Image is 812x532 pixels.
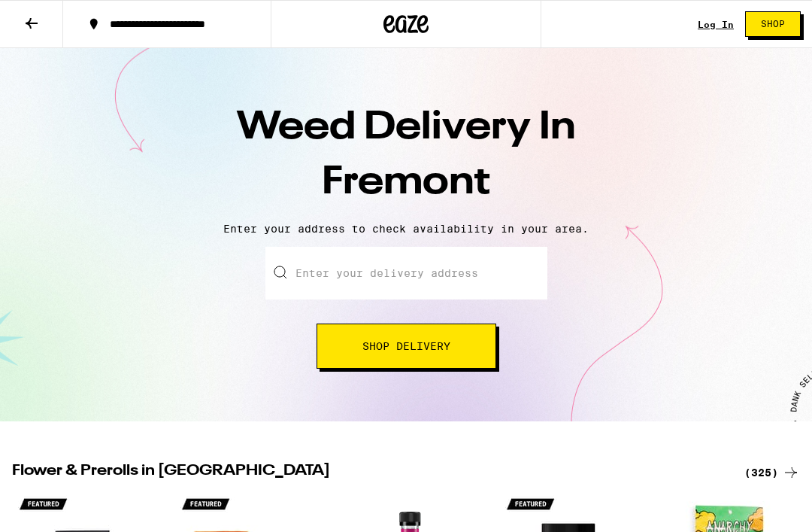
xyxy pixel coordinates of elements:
[745,11,801,37] button: Shop
[362,341,450,351] span: Shop Delivery
[322,163,490,202] span: Fremont
[734,11,812,37] a: Shop
[15,223,797,235] p: Enter your address to check availability in your area.
[761,20,785,29] span: Shop
[12,464,726,482] h2: Flower & Prerolls in [GEOGRAPHIC_DATA]
[143,101,669,211] h1: Weed Delivery In
[317,324,496,369] button: Shop Delivery
[265,247,547,299] input: Enter your delivery address
[698,20,734,29] a: Log In
[744,464,800,482] a: (325)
